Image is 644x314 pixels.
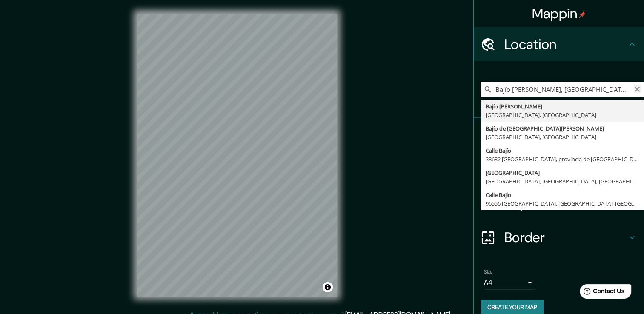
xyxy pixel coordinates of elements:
[474,220,644,254] div: Border
[486,133,639,141] div: [GEOGRAPHIC_DATA], [GEOGRAPHIC_DATA]
[486,191,639,199] div: Calle Bajío
[323,282,333,292] button: Toggle attribution
[568,281,635,305] iframe: Help widget launcher
[474,118,644,152] div: Pins
[474,27,644,61] div: Location
[484,276,535,289] div: A4
[486,124,639,133] div: Bajío de [GEOGRAPHIC_DATA][PERSON_NAME]
[474,152,644,186] div: Style
[504,229,627,246] h4: Border
[481,82,644,97] input: Pick your city or area
[532,5,586,22] h4: Mappin
[504,36,627,53] h4: Location
[634,85,641,93] button: Clear
[504,195,627,212] h4: Layout
[486,199,639,208] div: 96556 [GEOGRAPHIC_DATA], [GEOGRAPHIC_DATA], [GEOGRAPHIC_DATA]
[486,146,639,155] div: Calle Bajío
[486,155,639,163] div: 38632 [GEOGRAPHIC_DATA], provincia de [GEOGRAPHIC_DATA][PERSON_NAME], [GEOGRAPHIC_DATA]
[484,268,493,276] label: Size
[474,186,644,220] div: Layout
[486,111,639,119] div: [GEOGRAPHIC_DATA], [GEOGRAPHIC_DATA]
[137,14,337,297] canvas: Map
[486,168,639,177] div: [GEOGRAPHIC_DATA]
[579,11,586,18] img: pin-icon.png
[486,102,639,111] div: Bajío [PERSON_NAME]
[486,177,639,186] div: [GEOGRAPHIC_DATA], [GEOGRAPHIC_DATA], [GEOGRAPHIC_DATA]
